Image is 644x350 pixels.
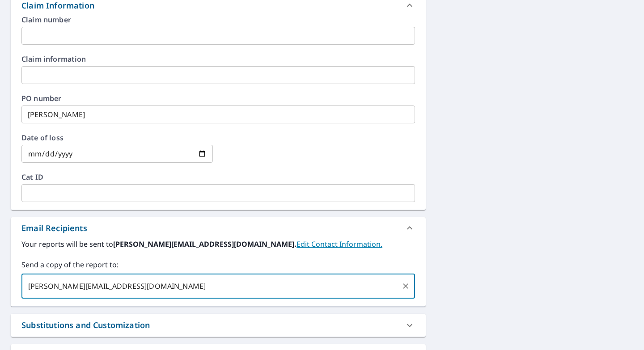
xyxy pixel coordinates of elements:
[113,239,297,249] b: [PERSON_NAME][EMAIL_ADDRESS][DOMAIN_NAME].
[297,239,382,249] a: EditContactInfo
[21,222,87,234] div: Email Recipients
[11,314,426,337] div: Substitutions and Customization
[21,259,415,270] label: Send a copy of the report to:
[21,134,213,141] label: Date of loss
[11,217,426,239] div: Email Recipients
[21,173,415,181] label: Cat ID
[399,280,412,292] button: Clear
[21,319,150,331] div: Substitutions and Customization
[21,95,415,102] label: PO number
[21,239,415,249] label: Your reports will be sent to
[21,16,415,23] label: Claim number
[21,55,415,63] label: Claim information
